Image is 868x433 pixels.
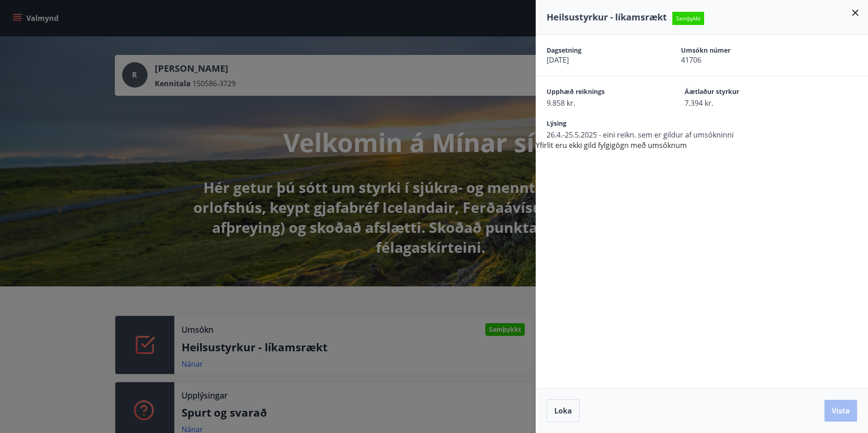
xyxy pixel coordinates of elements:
span: Lýsing [547,119,734,130]
button: Loka [547,399,580,422]
span: [DATE] [547,55,649,65]
span: Umsókn númer [681,46,784,55]
div: Yfirlit eru ekki gild fylgigögn með umsóknum [536,35,868,151]
span: 41706 [681,55,784,65]
span: Upphæð reiknings [547,87,653,98]
span: 7.394 kr. [685,98,791,108]
span: Dagsetning [547,46,649,55]
span: 26.4.-25.5.2025 - eini reikn. sem er gildur af umsókninni [547,130,734,140]
span: Áætlaður styrkur [685,87,791,98]
span: Loka [554,406,572,416]
span: 9.858 kr. [547,98,653,108]
span: Samþykkt [672,12,704,25]
span: Heilsustyrkur - líkamsrækt [547,11,667,23]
